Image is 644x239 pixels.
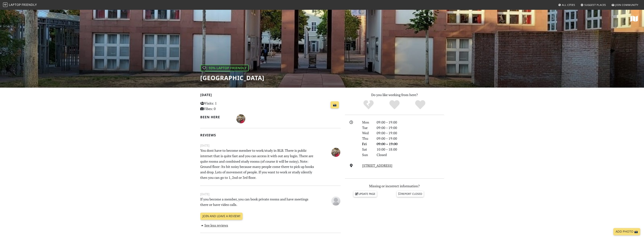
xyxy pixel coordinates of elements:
[562,3,575,7] span: All Cities
[374,125,446,131] div: 09:00 – 19:00
[374,136,446,141] div: 09:00 – 19:00
[557,2,577,8] a: All Cities
[198,192,343,197] small: [DATE]
[9,3,21,7] span: Laptop
[198,143,343,148] small: [DATE]
[200,133,341,137] h2: Reviews
[345,183,444,189] p: Missing or incorrect information?
[374,147,446,152] div: 10:00 – 18:00
[200,74,264,81] h1: [GEOGRAPHIC_DATA]
[200,93,341,98] h2: [DATE]
[407,100,433,110] div: Definitely!
[353,191,377,197] a: Update page
[3,2,37,8] a: LaptopFriendly LaptopFriendly
[200,223,228,228] a: See less reviews
[331,198,340,203] span: Anonymous
[200,65,249,71] div: | 93% Laptop Friendly
[3,2,8,7] img: LaptopFriendly
[236,114,245,123] img: 5302-amritha-raj.jpg
[331,101,339,108] a: 📸
[22,3,37,7] span: Friendly
[397,191,424,197] a: Report closed
[345,92,444,98] p: Do you like working from here?
[198,197,319,207] p: If you become a member, you can book private rooms and have meetings there or have video calls.
[360,141,374,147] div: Fri
[362,163,392,168] a: [STREET_ADDRESS]
[360,125,374,131] div: Tue
[584,3,606,7] span: Suggest Places
[200,213,243,220] a: Join and leave a review!
[374,130,446,136] div: 09:00 – 19:00
[374,152,446,158] div: Closed
[374,141,446,147] div: 09:00 – 19:00
[331,149,340,154] span: Amritha raj herle
[200,115,232,119] h2: Been here
[360,152,374,158] div: Sun
[356,100,382,110] div: No
[331,148,340,157] img: 5302-amritha-raj.jpg
[610,2,640,8] a: Join Community
[200,101,244,112] p: Visits: 1 Vibes: 0
[360,136,374,141] div: Thu
[331,197,340,206] img: blank-535327c66bd565773addf3077783bbfce4b00ec00e9fd257753287c682c7fa38.png
[615,3,638,7] span: Join Community
[360,120,374,125] div: Mon
[374,120,446,125] div: 09:00 – 19:00
[579,2,608,8] a: Suggest Places
[236,116,245,121] span: Amritha raj herle
[360,147,374,152] div: Sat
[382,100,407,110] div: Yes
[613,228,640,235] a: Add Photo 📸
[360,130,374,136] div: Wed
[198,148,319,180] p: You dont have to become member to work/study in BLB. There is public internet that is quite fast ...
